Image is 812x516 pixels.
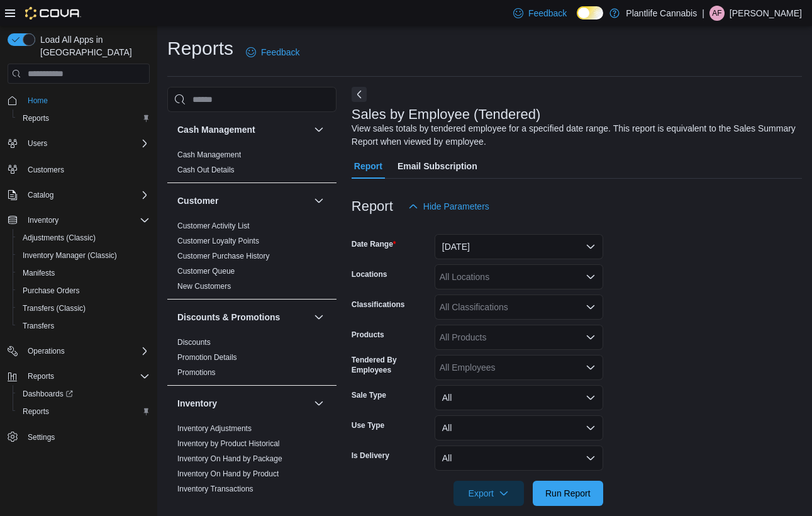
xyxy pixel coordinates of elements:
[177,423,252,434] span: Inventory Adjustments
[18,111,54,126] a: Reports
[3,91,155,109] button: Home
[13,264,155,282] button: Manifests
[453,481,524,506] button: Export
[13,247,155,264] button: Inventory Manager (Classic)
[18,266,60,281] a: Manifests
[177,352,237,362] span: Promotion Details
[177,282,231,291] a: New Customers
[702,6,704,21] p: |
[23,389,73,399] span: Dashboards
[177,469,279,478] a: Inventory On Hand by Product
[18,266,150,281] span: Manifests
[177,454,282,463] a: Inventory On Hand by Package
[23,136,150,151] span: Users
[18,248,150,263] span: Inventory Manager (Classic)
[352,355,430,375] label: Tendered By Employees
[352,300,405,310] label: Classifications
[435,385,603,410] button: All
[18,301,91,316] a: Transfers (Classic)
[352,269,387,279] label: Locations
[3,211,155,229] button: Inventory
[177,367,216,378] span: Promotions
[352,390,386,400] label: Sale Type
[13,229,155,247] button: Adjustments (Classic)
[18,386,78,401] a: Dashboards
[28,190,53,200] span: Catalog
[35,33,150,59] span: Load All Apps in [GEOGRAPHIC_DATA]
[352,239,396,249] label: Date Range
[3,367,155,385] button: Reports
[18,404,150,419] span: Reports
[167,36,233,61] h1: Reports
[28,371,54,381] span: Reports
[3,160,155,178] button: Customers
[23,188,58,203] button: Catalog
[23,344,150,359] span: Operations
[352,199,393,214] h3: Report
[23,369,150,384] span: Reports
[18,301,150,316] span: Transfers (Classic)
[18,386,150,401] span: Dashboards
[352,420,384,430] label: Use Type
[28,432,55,442] span: Settings
[177,469,279,479] span: Inventory On Hand by Product
[177,150,241,159] a: Cash Management
[177,281,231,291] span: New Customers
[23,429,150,445] span: Settings
[577,20,577,20] span: Dark Mode
[352,451,389,461] label: Is Delivery
[13,317,155,335] button: Transfers
[177,221,250,231] span: Customer Activity List
[3,186,155,204] button: Catalog
[352,122,796,149] div: View sales totals by tendered employee for a specified date range. This report is equivalent to t...
[352,330,384,340] label: Products
[177,424,252,433] a: Inventory Adjustments
[177,252,270,261] a: Customer Purchase History
[435,415,603,440] button: All
[177,311,309,323] button: Discounts & Promotions
[177,439,280,448] a: Inventory by Product Historical
[311,310,326,325] button: Discounts & Promotions
[23,369,59,384] button: Reports
[18,318,150,334] span: Transfers
[23,303,86,313] span: Transfers (Classic)
[3,342,155,360] button: Operations
[28,165,64,175] span: Customers
[586,332,596,342] button: Open list of options
[23,136,52,151] button: Users
[167,335,336,385] div: Discounts & Promotions
[423,200,489,213] span: Hide Parameters
[403,194,494,219] button: Hide Parameters
[23,321,54,331] span: Transfers
[508,1,572,26] a: Feedback
[167,218,336,299] div: Customer
[13,300,155,317] button: Transfers (Classic)
[177,194,218,207] h3: Customer
[177,165,235,175] span: Cash Out Details
[261,46,299,59] span: Feedback
[23,213,150,228] span: Inventory
[23,250,117,261] span: Inventory Manager (Classic)
[177,165,235,174] a: Cash Out Details
[25,7,81,20] img: Cova
[23,268,55,278] span: Manifests
[18,404,54,419] a: Reports
[18,230,101,245] a: Adjustments (Classic)
[23,162,69,177] a: Customers
[586,362,596,373] button: Open list of options
[545,487,591,500] span: Run Report
[23,344,70,359] button: Operations
[3,135,155,152] button: Users
[167,147,336,182] div: Cash Management
[398,154,477,179] span: Email Subscription
[712,6,721,21] span: AF
[23,93,53,108] a: Home
[435,446,603,471] button: All
[177,237,259,245] a: Customer Loyalty Points
[177,368,216,377] a: Promotions
[18,248,122,263] a: Inventory Manager (Classic)
[28,96,48,106] span: Home
[352,107,541,122] h3: Sales by Employee (Tendered)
